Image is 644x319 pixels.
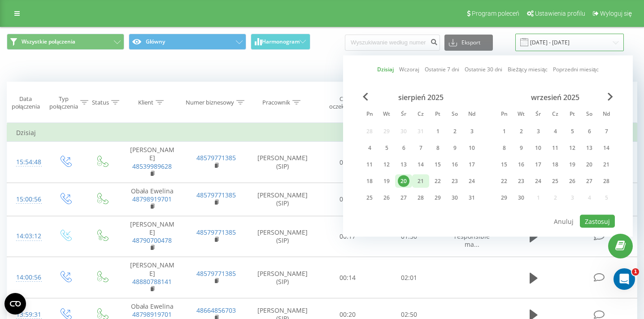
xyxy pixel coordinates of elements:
abbr: piątek [566,108,579,122]
td: 00:12 [317,142,379,183]
abbr: niedziela [465,108,479,122]
abbr: wtorek [514,108,528,122]
iframe: Intercom live chat [614,268,635,290]
abbr: niedziela [600,108,613,122]
div: 25 [549,175,561,187]
div: 9 [449,142,461,154]
div: śr 3 wrz 2025 [530,125,547,138]
td: [PERSON_NAME] [120,142,184,183]
div: śr 13 sie 2025 [395,158,412,171]
div: śr 10 wrz 2025 [530,141,547,155]
div: 13 [583,142,595,154]
div: pt 15 sie 2025 [429,158,446,171]
div: wt 12 sie 2025 [378,158,395,171]
div: 2 [515,126,527,137]
div: wt 30 wrz 2025 [513,191,530,205]
div: Data połączenia [7,95,44,110]
td: [PERSON_NAME] [120,257,184,298]
td: 00:17 [317,216,379,257]
abbr: sobota [583,108,596,122]
div: Pracownik [262,99,290,106]
div: pt 29 sie 2025 [429,191,446,205]
div: 25 [364,192,375,204]
button: Główny [129,34,246,50]
div: 14:00:56 [16,269,37,286]
div: sob 9 sie 2025 [446,141,463,155]
div: sob 27 wrz 2025 [581,175,598,188]
div: 18 [364,175,375,187]
td: 00:14 [317,257,379,298]
button: Open CMP widget [4,293,26,315]
button: Eksport [444,35,493,51]
div: sob 6 wrz 2025 [581,125,598,138]
div: pon 22 wrz 2025 [496,175,513,188]
td: 02:01 [379,257,440,298]
div: śr 6 sie 2025 [395,141,412,155]
a: 48798919701 [132,195,172,203]
div: 14 [415,159,426,170]
a: Poprzedni miesiąc [553,65,599,74]
div: 26 [381,192,392,204]
a: 48539989628 [132,162,172,170]
a: 48579771385 [196,153,236,162]
div: ndz 21 wrz 2025 [598,158,615,171]
div: wt 2 wrz 2025 [513,125,530,138]
abbr: wtorek [380,108,393,122]
div: 14:03:12 [16,227,37,245]
div: 15 [498,159,510,170]
div: 19 [566,159,578,170]
div: 4 [549,126,561,137]
td: [PERSON_NAME] (SIP) [248,216,317,257]
div: 14 [600,142,612,154]
div: 3 [466,126,478,137]
div: czw 18 wrz 2025 [547,158,564,171]
div: 1 [432,126,444,137]
div: 29 [498,192,510,204]
div: pon 11 sie 2025 [361,158,378,171]
div: ndz 31 sie 2025 [463,191,480,205]
abbr: czwartek [548,108,562,122]
div: wrzesień 2025 [496,93,615,102]
abbr: środa [531,108,545,122]
div: pon 25 sie 2025 [361,191,378,205]
div: 7 [600,126,612,137]
div: 26 [566,175,578,187]
div: czw 4 wrz 2025 [547,125,564,138]
div: wt 19 sie 2025 [378,175,395,188]
div: pt 8 sie 2025 [429,141,446,155]
td: [PERSON_NAME] (SIP) [248,183,317,216]
div: 16 [449,159,461,170]
div: śr 17 wrz 2025 [530,158,547,171]
div: 15:00:56 [16,191,37,208]
div: 8 [432,142,444,154]
td: [PERSON_NAME] (SIP) [248,142,317,183]
div: 24 [532,175,544,187]
div: pon 18 sie 2025 [361,175,378,188]
div: 17 [532,159,544,170]
td: Obała Ewelina [120,183,184,216]
a: Ostatnie 30 dni [465,65,502,74]
div: wt 9 wrz 2025 [513,141,530,155]
div: 1 [498,126,510,137]
div: 30 [449,192,461,204]
div: czw 28 sie 2025 [412,191,429,205]
button: Zastosuj [580,215,615,228]
abbr: piątek [431,108,444,122]
div: 28 [415,192,426,204]
div: ndz 14 wrz 2025 [598,141,615,155]
a: 48579771385 [196,228,236,236]
a: 48798919701 [132,310,172,319]
div: pon 8 wrz 2025 [496,141,513,155]
div: śr 27 sie 2025 [395,191,412,205]
div: 29 [432,192,444,204]
a: Bieżący miesiąc [508,65,547,74]
span: 1 [632,268,639,275]
div: 3 [532,126,544,137]
div: sob 13 wrz 2025 [581,141,598,155]
div: 12 [381,159,392,170]
div: sob 20 wrz 2025 [581,158,598,171]
div: 11 [364,159,375,170]
td: [PERSON_NAME] [120,216,184,257]
div: 15:54:48 [16,153,37,171]
div: ndz 7 wrz 2025 [598,125,615,138]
